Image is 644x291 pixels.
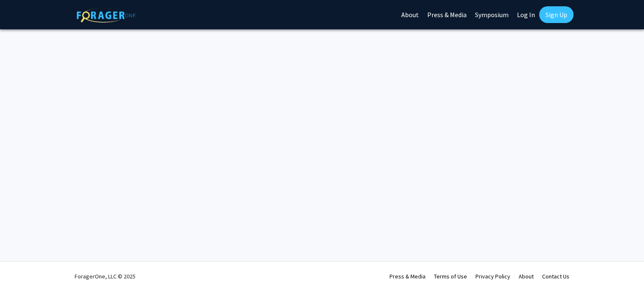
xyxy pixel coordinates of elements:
[542,273,569,280] a: Contact Us
[77,8,135,23] img: ForagerOne Logo
[75,262,135,291] div: ForagerOne, LLC © 2025
[539,6,574,23] a: Sign Up
[519,273,534,280] a: About
[434,273,467,280] a: Terms of Use
[390,273,426,280] a: Press & Media
[475,273,510,280] a: Privacy Policy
